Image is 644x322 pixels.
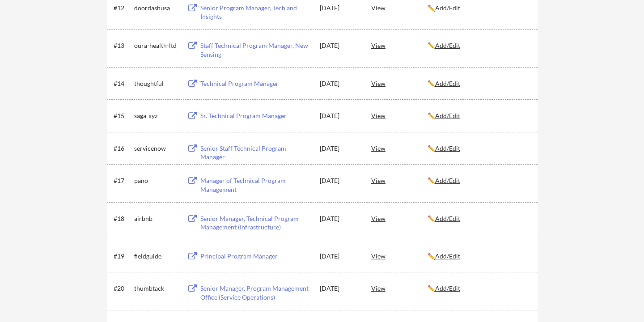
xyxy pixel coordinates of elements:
[200,214,311,232] div: Senior Manager, Technical Program Management (Infrastructure)
[435,112,460,119] u: Add/Edit
[200,41,311,59] div: Staff Technical Program Manager, New Sensing
[114,41,131,50] div: #13
[320,176,359,185] div: [DATE]
[435,215,460,222] u: Add/Edit
[200,176,311,194] div: Manager of Technical Program Management
[428,79,530,88] div: ✏️
[114,79,131,88] div: #14
[435,80,460,87] u: Add/Edit
[428,176,530,185] div: ✏️
[200,4,311,21] div: Senior Program Manager, Tech and Insights
[200,111,311,120] div: Sr. Technical Program Manager
[134,41,179,50] div: oura-health-ltd
[428,4,530,13] div: ✏️
[200,144,311,161] div: Senior Staff Technical Program Manager
[428,144,530,153] div: ✏️
[371,172,428,188] div: View
[371,75,428,91] div: View
[371,210,428,226] div: View
[435,144,460,152] u: Add/Edit
[320,284,359,293] div: [DATE]
[114,144,131,153] div: #16
[114,284,131,293] div: #20
[320,111,359,120] div: [DATE]
[200,284,311,301] div: Senior Manager, Program Management Office (Service Operations)
[371,107,428,123] div: View
[435,284,460,292] u: Add/Edit
[428,111,530,120] div: ✏️
[134,4,179,13] div: doordashusa
[114,111,131,120] div: #15
[320,144,359,153] div: [DATE]
[435,4,460,12] u: Add/Edit
[435,177,460,184] u: Add/Edit
[114,214,131,223] div: #18
[371,280,428,296] div: View
[200,79,311,88] div: Technical Program Manager
[134,252,179,261] div: fieldguide
[320,41,359,50] div: [DATE]
[435,42,460,49] u: Add/Edit
[320,214,359,223] div: [DATE]
[134,79,179,88] div: thoughtful
[320,252,359,261] div: [DATE]
[435,252,460,260] u: Add/Edit
[371,140,428,156] div: View
[428,284,530,293] div: ✏️
[428,214,530,223] div: ✏️
[114,4,131,13] div: #12
[134,284,179,293] div: thumbtack
[114,176,131,185] div: #17
[114,252,131,261] div: #19
[200,252,311,261] div: Principal Program Manager
[428,252,530,261] div: ✏️
[371,37,428,53] div: View
[428,41,530,50] div: ✏️
[134,176,179,185] div: pano
[134,214,179,223] div: airbnb
[320,79,359,88] div: [DATE]
[320,4,359,13] div: [DATE]
[134,144,179,153] div: servicenow
[134,111,179,120] div: saga-xyz
[371,248,428,264] div: View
